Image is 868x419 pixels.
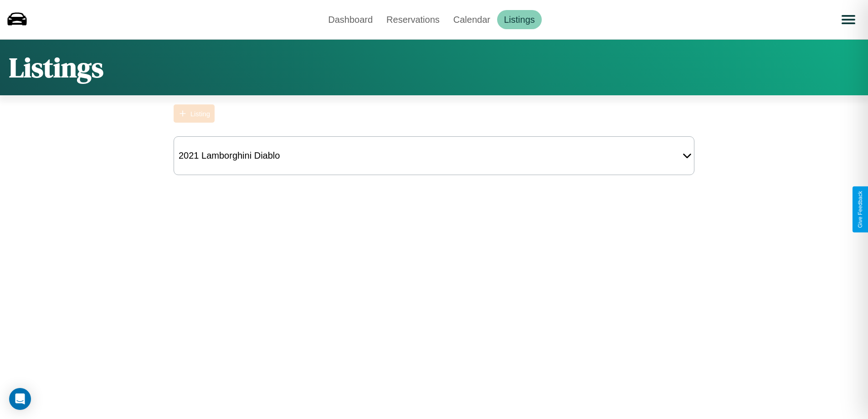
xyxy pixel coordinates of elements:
a: Dashboard [321,10,380,29]
div: Give Feedback [857,191,863,228]
div: 2021 Lamborghini Diablo [174,146,284,166]
a: Listings [497,10,542,29]
div: Listing [190,110,210,118]
div: Open Intercom Messenger [9,388,31,410]
h1: Listings [9,49,103,86]
button: Open menu [836,7,861,32]
button: Listing [174,104,215,123]
a: Reservations [380,10,447,29]
a: Calendar [447,10,497,29]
